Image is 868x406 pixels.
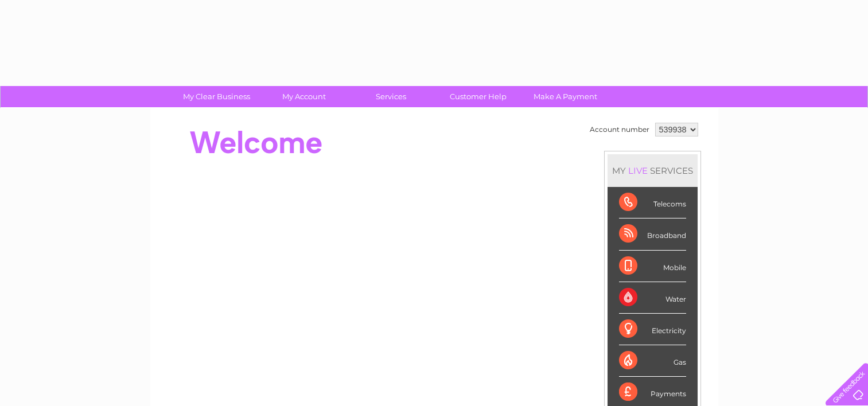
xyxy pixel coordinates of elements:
[619,187,686,218] div: Telecoms
[619,345,686,377] div: Gas
[518,86,613,107] a: Make A Payment
[587,120,652,139] td: Account number
[608,154,698,187] div: MY SERVICES
[344,86,438,107] a: Services
[626,165,650,176] div: LIVE
[619,314,686,345] div: Electricity
[619,282,686,314] div: Water
[619,251,686,282] div: Mobile
[256,86,351,107] a: My Account
[619,218,686,250] div: Broadband
[431,86,526,107] a: Customer Help
[169,86,264,107] a: My Clear Business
